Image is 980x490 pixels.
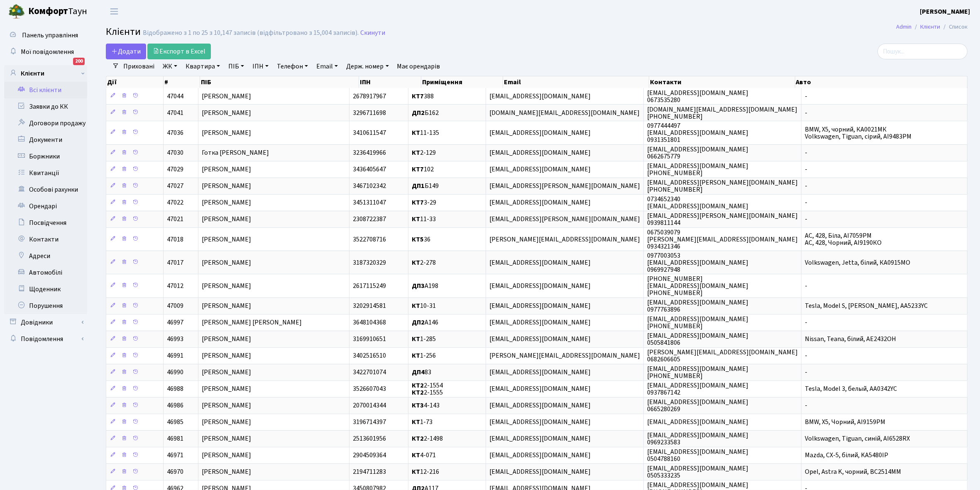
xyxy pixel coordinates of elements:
span: 83 [412,368,431,377]
b: КТ [412,149,420,158]
a: Автомобілі [4,264,87,281]
span: 47018 [167,235,183,244]
span: [PERSON_NAME] [202,368,251,377]
b: КТ3 [412,401,424,410]
span: [EMAIL_ADDRESS][PERSON_NAME][DOMAIN_NAME] [489,182,640,191]
a: Документи [4,132,87,148]
span: [PERSON_NAME][EMAIL_ADDRESS][DOMAIN_NAME] [489,235,640,244]
th: Контакти [649,76,795,88]
a: Панель управління [4,27,87,44]
span: 2308722387 [353,215,386,224]
span: 47041 [167,108,183,117]
th: Авто [795,76,968,88]
b: КТ2 [412,381,424,390]
a: Щоденник [4,281,87,297]
span: 1-285 [412,335,436,344]
span: 12-216 [412,468,439,477]
span: [EMAIL_ADDRESS][DOMAIN_NAME] [489,468,591,477]
a: Повідомлення [4,331,87,347]
span: 46970 [167,468,183,477]
span: [EMAIL_ADDRESS][DOMAIN_NAME] 0662675779 [647,145,748,161]
span: 47027 [167,182,183,191]
span: - [805,351,807,361]
span: 47029 [167,165,183,174]
span: Mazda, CX-5, білий, KA5480IP [805,451,888,460]
span: Готка [PERSON_NAME] [202,149,269,158]
span: 3169910651 [353,335,386,344]
b: КТ [412,351,420,361]
a: Квартира [182,59,223,73]
span: [PERSON_NAME] [202,451,251,460]
b: КТ [412,215,420,224]
a: Email [313,59,341,73]
span: 3467102342 [353,182,386,191]
span: 2070014344 [353,401,386,410]
span: Tesla, Model 3, белый, АА0342YC [805,385,897,394]
a: Особові рахунки [4,181,87,198]
button: Переключити навігацію [104,5,125,18]
span: Клієнти [106,24,141,39]
span: [PERSON_NAME] [202,128,251,137]
span: Панель управління [22,31,78,40]
span: [EMAIL_ADDRESS][DOMAIN_NAME] [489,368,591,377]
span: [PERSON_NAME] [202,418,251,427]
span: Б149 [412,182,439,191]
span: 46981 [167,434,183,444]
span: [EMAIL_ADDRESS][DOMAIN_NAME] [PHONE_NUMBER] [647,314,748,331]
b: КТ2 [412,434,424,444]
span: - [805,108,807,117]
span: [EMAIL_ADDRESS][DOMAIN_NAME] 0504788160 [647,447,748,463]
span: [PERSON_NAME][EMAIL_ADDRESS][DOMAIN_NAME] 0682606605 [647,348,798,364]
span: 47044 [167,92,183,101]
th: Email [503,76,649,88]
span: [EMAIL_ADDRESS][DOMAIN_NAME] [489,281,591,290]
span: 11-33 [412,215,436,224]
span: [EMAIL_ADDRESS][DOMAIN_NAME] [PHONE_NUMBER] [647,161,748,178]
span: 47022 [167,198,183,207]
span: - [805,182,807,191]
span: [PERSON_NAME] [202,385,251,394]
a: Додати [106,44,146,59]
span: [PERSON_NAME] [202,302,251,311]
span: - [805,198,807,207]
a: Порушення [4,297,87,314]
span: 388 [412,92,434,101]
a: Телефон [274,59,311,73]
span: [PERSON_NAME] [202,258,251,267]
span: [PERSON_NAME] [202,198,251,207]
span: [DOMAIN_NAME][EMAIL_ADDRESS][DOMAIN_NAME] [PHONE_NUMBER] [647,105,797,121]
span: 3410611547 [353,128,386,137]
span: Б162 [412,108,439,117]
span: 2-129 [412,149,436,158]
b: [PERSON_NAME] [920,7,970,16]
span: [EMAIL_ADDRESS][DOMAIN_NAME] 0505333235 [647,464,748,480]
b: КТ [412,451,420,460]
input: Пошук... [877,44,968,59]
span: - [805,401,807,410]
span: 0977444497 [EMAIL_ADDRESS][DOMAIN_NAME] 0931351801 [647,121,748,144]
b: ДП2 [412,108,425,117]
span: [EMAIL_ADDRESS][DOMAIN_NAME] 0977763896 [647,298,748,314]
b: ДП3 [412,281,425,290]
span: [PERSON_NAME] [202,335,251,344]
span: 47009 [167,302,183,311]
li: Список [940,22,968,32]
a: ПІБ [225,59,247,73]
b: КТ5 [412,235,424,244]
b: КТ [412,258,420,267]
span: - [805,165,807,174]
span: Opel, Astra K, чорний, BC2514MM [805,468,901,477]
span: [EMAIL_ADDRESS][DOMAIN_NAME] [489,165,591,174]
span: [EMAIL_ADDRESS][DOMAIN_NAME] [489,92,591,101]
a: ІПН [249,59,272,73]
th: Дії [106,76,164,88]
a: Клієнти [920,22,940,31]
span: [EMAIL_ADDRESS][DOMAIN_NAME] [489,418,591,427]
a: Квитанції [4,165,87,181]
b: КТ [412,128,420,137]
span: [PHONE_NUMBER] [EMAIL_ADDRESS][DOMAIN_NAME] [PHONE_NUMBER] [647,274,748,297]
b: ДП4 [412,368,425,377]
span: 46988 [167,385,183,394]
span: 3236419966 [353,149,386,158]
b: ДП1 [412,182,425,191]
